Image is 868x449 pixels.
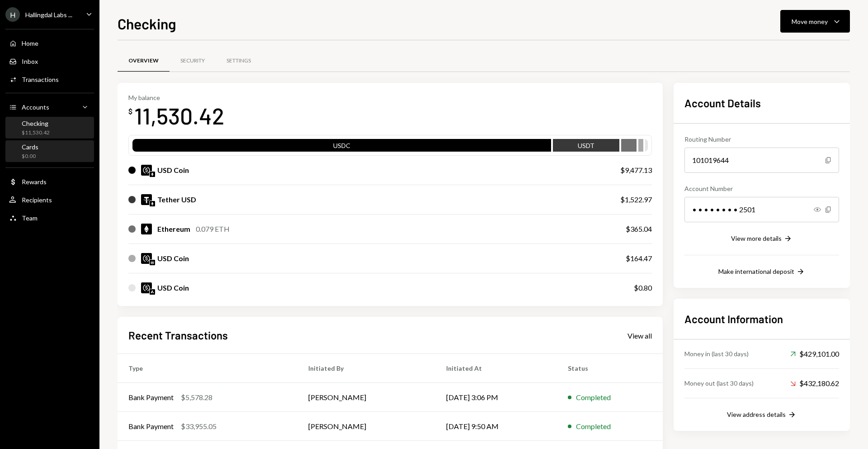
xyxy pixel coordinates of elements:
[22,76,59,83] div: Transactions
[150,289,155,295] img: avalanche-mainnet
[226,57,251,65] div: Settings
[684,148,839,173] div: 101019644
[297,383,435,412] td: [PERSON_NAME]
[180,57,205,65] div: Security
[128,57,159,65] div: Overview
[196,224,230,234] div: 0.079 ETH
[790,349,839,359] div: $429,101.00
[141,282,152,293] img: USDC
[620,165,652,176] div: $9,477.13
[22,129,50,137] div: $11,530.42
[435,412,557,441] td: [DATE] 9:50 AM
[216,49,262,72] a: Settings
[731,234,782,242] div: View more details
[157,165,189,176] div: USD Coin
[22,39,38,47] div: Home
[557,354,663,383] th: Status
[22,153,38,160] div: $0.00
[157,194,196,205] div: Tether USD
[157,224,190,234] div: Ethereum
[25,11,72,19] div: Hallingdal Labs ...
[790,378,839,389] div: $432,180.62
[297,354,435,383] th: Initiated By
[626,253,652,264] div: $164.47
[157,282,189,293] div: USD Coin
[150,172,155,177] img: ethereum-mainnet
[684,311,839,326] h2: Account Information
[22,214,38,222] div: Team
[5,71,94,87] a: Transactions
[626,224,652,234] div: $365.04
[435,354,557,383] th: Initiated At
[5,53,94,69] a: Inbox
[22,196,52,204] div: Recipients
[150,201,155,206] img: ethereum-mainnet
[181,421,217,432] div: $33,955.05
[128,392,174,403] div: Bank Payment
[150,260,155,265] img: arbitrum-mainnet
[627,331,652,340] div: View all
[5,7,20,22] div: H
[128,421,174,432] div: Bank Payment
[5,191,94,208] a: Recipients
[5,210,94,226] a: Team
[22,143,38,151] div: Cards
[684,96,839,110] h2: Account Details
[128,328,228,343] h2: Recent Transactions
[5,173,94,190] a: Rewards
[620,194,652,205] div: $1,522.97
[22,119,50,127] div: Checking
[170,49,216,72] a: Security
[181,392,212,403] div: $5,578.28
[684,134,839,144] div: Routing Number
[627,330,652,340] a: View all
[141,224,152,234] img: ETH
[684,184,839,193] div: Account Number
[5,35,94,51] a: Home
[780,10,850,33] button: Move money
[141,253,152,264] img: USDC
[5,117,94,139] a: Checking$11,530.42
[118,354,297,383] th: Type
[22,103,49,111] div: Accounts
[553,141,619,153] div: USDT
[157,253,189,264] div: USD Coin
[297,412,435,441] td: [PERSON_NAME]
[718,267,805,277] button: Make international deposit
[684,349,749,358] div: Money in (last 30 days)
[134,101,224,130] div: 11,530.42
[576,421,611,432] div: Completed
[576,392,611,403] div: Completed
[727,410,797,420] button: View address details
[128,107,132,116] div: $
[118,14,176,33] h1: Checking
[792,17,828,26] div: Move money
[141,194,152,205] img: USDT
[22,57,38,65] div: Inbox
[5,140,94,162] a: Cards$0.00
[5,99,94,115] a: Accounts
[128,94,224,101] div: My balance
[731,234,793,244] button: View more details
[634,282,652,293] div: $0.80
[132,141,551,153] div: USDC
[141,165,152,176] img: USDC
[684,197,839,222] div: • • • • • • • • 2501
[22,178,47,186] div: Rewards
[684,378,754,388] div: Money out (last 30 days)
[718,267,794,275] div: Make international deposit
[727,411,786,418] div: View address details
[435,383,557,412] td: [DATE] 3:06 PM
[118,49,170,72] a: Overview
